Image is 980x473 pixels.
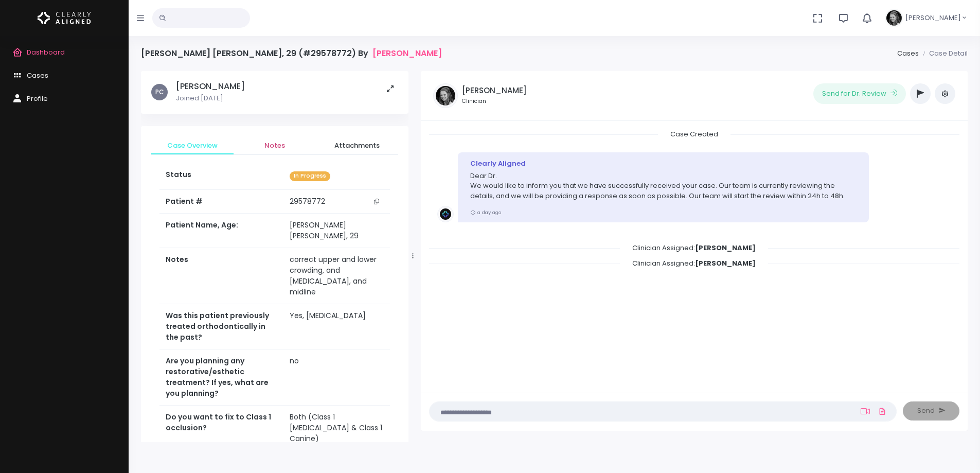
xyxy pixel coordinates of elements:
[876,402,888,421] a: Add Files
[159,405,283,450] th: Do you want to fix to Class 1 occlusion?
[462,86,527,95] h5: [PERSON_NAME]
[658,126,730,142] span: Case Created
[159,141,225,151] span: Case Overview
[27,71,48,80] span: Cases
[859,407,872,415] a: Add Loom Video
[470,209,501,216] small: a day ago
[176,93,245,103] p: Joined [DATE]
[159,189,283,214] th: Patient #
[919,48,968,59] li: Case Detail
[695,258,756,268] b: [PERSON_NAME]
[695,243,756,253] b: [PERSON_NAME]
[283,405,390,450] td: Both (Class 1 [MEDICAL_DATA] & Class 1 Canine)
[159,163,283,189] th: Status
[290,171,330,181] span: In Progress
[470,159,857,169] div: Clearly Aligned
[283,214,390,248] td: [PERSON_NAME] [PERSON_NAME], 29
[905,13,961,23] span: [PERSON_NAME]
[813,83,906,104] button: Send for Dr. Review
[242,141,308,151] span: Notes
[324,141,390,151] span: Attachments
[38,7,91,29] img: Logo Horizontal
[283,304,390,349] td: Yes, [MEDICAL_DATA]
[159,349,283,405] th: Are you planning any restorative/esthetic treatment? If yes, what are you planning?
[151,84,168,100] span: PC
[470,171,857,201] p: Dear Dr. We would like to inform you that we have successfully received your case. Our team is cu...
[283,349,390,405] td: no
[141,48,442,58] h4: [PERSON_NAME] [PERSON_NAME], 29 (#29578772) By
[897,48,919,58] a: Cases
[176,81,245,92] h5: [PERSON_NAME]
[27,94,48,103] span: Profile
[372,48,442,58] a: [PERSON_NAME]
[283,190,390,214] td: 29578772
[620,240,768,256] span: Clinician Assigned:
[27,47,65,57] span: Dashboard
[885,9,903,27] img: Header Avatar
[620,255,768,271] span: Clinician Assigned:
[462,97,527,106] small: Clinician
[429,129,959,382] div: scrollable content
[159,304,283,349] th: Was this patient previously treated orthodontically in the past?
[159,248,283,304] th: Notes
[141,71,408,442] div: scrollable content
[159,214,283,248] th: Patient Name, Age:
[283,248,390,304] td: correct upper and lower crowding, and [MEDICAL_DATA], and midline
